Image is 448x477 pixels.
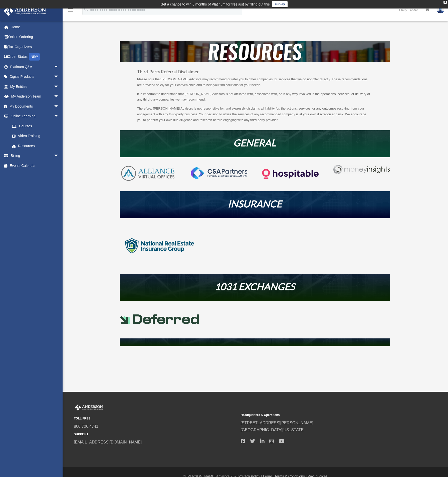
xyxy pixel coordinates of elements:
img: logo-nreig [120,226,200,266]
span: arrow_drop_down [54,151,64,161]
em: INSURANCE [228,198,282,209]
h3: Third-Party Referral Disclaimer [137,70,372,77]
img: AVO-logo-1-color [120,165,176,182]
a: Resources [7,141,64,151]
p: It is important to understand that [PERSON_NAME] Advisors is not affiliated with, associated with... [137,91,372,106]
img: Anderson Advisors Platinum Portal [74,404,104,411]
span: arrow_drop_down [54,72,64,82]
a: Platinum Q&Aarrow_drop_down [4,62,66,72]
a: Order StatusNEW [4,52,66,62]
img: User Pic [437,6,444,14]
a: menu [68,9,74,13]
a: Courses [7,121,66,131]
i: search [84,7,89,12]
a: [GEOGRAPHIC_DATA][US_STATE] [241,428,305,432]
a: Deferred [120,321,200,327]
a: Digital Productsarrow_drop_down [4,72,66,82]
small: Headquarters & Operations [241,412,404,418]
a: Billingarrow_drop_down [4,151,66,161]
a: My Documentsarrow_drop_down [4,101,66,111]
a: Home [4,22,66,32]
a: Video Training [7,131,66,141]
img: Logo-transparent-dark [262,165,318,183]
p: Please note that [PERSON_NAME] Advisors may recommend or refer you to other companies for service... [137,77,372,91]
small: SUPPORT [74,432,237,437]
img: Deferred [120,314,200,324]
span: arrow_drop_down [54,82,64,92]
span: arrow_drop_down [54,101,64,112]
a: Online Ordering [4,32,66,42]
a: survey [272,1,288,7]
img: resources-header [120,41,390,62]
a: Tax Organizers [4,42,66,52]
img: CSA-partners-Formerly-Cost-Segregation-Authority [191,167,247,179]
div: Get a chance to win 6 months of Platinum for free just by filling out this [160,1,270,7]
span: arrow_drop_down [54,92,64,102]
span: arrow_drop_down [54,111,64,122]
a: [EMAIL_ADDRESS][DOMAIN_NAME] [74,440,142,444]
a: My Anderson Teamarrow_drop_down [4,92,66,102]
em: GENERAL [233,137,276,148]
img: Anderson Advisors Platinum Portal [2,6,48,16]
a: Online Learningarrow_drop_down [4,111,66,121]
a: 800.706.4741 [74,424,98,428]
img: Money-Insights-Logo-Silver NEW [333,165,390,174]
div: close [443,1,447,4]
a: Events Calendar [4,161,66,171]
a: [STREET_ADDRESS][PERSON_NAME] [241,421,313,425]
div: NEW [29,53,40,61]
a: My Entitiesarrow_drop_down [4,82,66,92]
i: menu [68,7,74,13]
em: 1031 EXCHANGES [215,281,295,292]
span: arrow_drop_down [54,62,64,72]
small: TOLL FREE [74,416,237,421]
p: Therefore, [PERSON_NAME] Advisors is not responsible for, and expressly disclaims all liability f... [137,106,372,123]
